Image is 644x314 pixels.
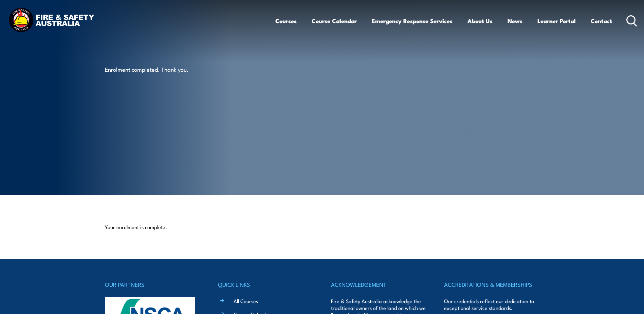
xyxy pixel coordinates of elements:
[331,280,426,289] h4: ACKNOWLEDGEMENT
[444,280,539,289] h4: ACCREDITATIONS & MEMBERSHIPS
[105,224,539,230] p: Your enrolment is complete.
[218,280,313,289] h4: QUICK LINKS
[234,297,258,304] a: All Courses
[105,65,229,73] p: Enrolment completed. Thank you.
[312,12,357,30] a: Course Calendar
[537,12,576,30] a: Learner Portal
[275,12,297,30] a: Courses
[467,12,493,30] a: About Us
[105,280,200,289] h4: OUR PARTNERS
[444,298,539,311] p: Our credentials reflect our dedication to exceptional service standards.
[372,12,453,30] a: Emergency Response Services
[508,12,522,30] a: News
[591,12,612,30] a: Contact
